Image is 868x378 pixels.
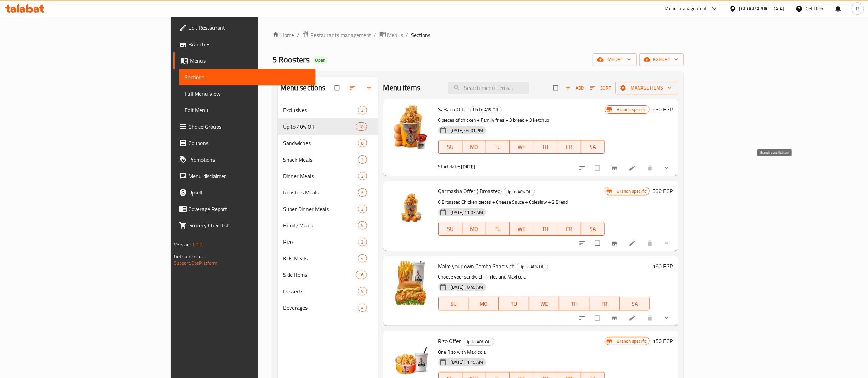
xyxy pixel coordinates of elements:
nav: Menu sections [278,99,378,319]
input: search [448,82,529,94]
span: SA [584,224,602,234]
span: WE [512,142,531,152]
h6: 530 EGP [652,105,673,114]
span: Coupons [188,139,310,147]
button: Manage items [615,82,678,94]
span: Branch specific [614,338,649,344]
span: import [598,55,631,64]
span: MO [471,299,496,309]
div: items [356,122,367,131]
span: 2 [358,173,366,179]
span: Select to update [591,311,605,324]
a: Edit Restaurant [173,20,315,36]
button: MO [468,297,499,310]
span: [DATE] 11:19 AM [448,359,486,365]
div: items [358,106,367,114]
a: Branches [173,36,315,52]
nav: breadcrumb [272,31,684,39]
a: Promotions [173,151,315,168]
span: Up to 40% Off [283,122,356,131]
span: [DATE] 10:45 AM [448,284,486,291]
span: 16 [356,272,366,278]
div: Desserts [283,287,358,295]
div: items [358,188,367,197]
li: / [406,31,408,39]
span: R [856,5,859,12]
span: WE [532,299,556,309]
button: sort-choices [575,236,591,251]
a: Upsell [173,184,315,201]
button: show more [659,161,675,176]
div: Menu-management [665,4,707,13]
button: WE [510,140,533,154]
a: Coupons [173,135,315,151]
button: SU [438,222,462,236]
p: 6 Broasted Chicken pieces + Cheese Sauce + Coleslaw + 2 Bread [438,198,605,206]
div: Super Dinner Meals3 [278,201,378,217]
span: 3 [358,206,366,212]
span: Edit Menu [185,106,310,114]
div: items [358,254,367,262]
span: Sa3ada Offer [438,104,469,115]
div: Exclusives3 [278,102,378,118]
span: export [645,55,678,64]
button: sort-choices [575,161,591,176]
span: Family Meals [283,221,358,229]
h6: 190 EGP [652,261,673,271]
span: Roosters Meals [283,188,358,197]
button: show more [659,236,675,251]
div: Roosters Meals3 [278,184,378,201]
span: Select section [549,81,564,94]
a: Menus [379,31,403,39]
button: TU [486,222,510,236]
img: Make your own Combo Sandwich [389,261,433,305]
span: Side Items [283,271,356,279]
button: Branch-specific-item [607,310,623,326]
span: 1.0.0 [192,240,202,249]
span: 4 [358,255,366,262]
button: Branch-specific-item [607,161,623,176]
svg: Show Choices [663,240,670,247]
button: delete [643,310,659,326]
span: Promotions [188,155,310,164]
div: items [358,238,367,246]
span: TH [536,142,554,152]
span: 5 [358,288,366,295]
span: Edit Restaurant [188,24,310,32]
div: items [358,221,367,229]
li: / [374,31,377,39]
span: 2 [358,156,366,163]
button: SA [581,222,605,236]
div: Kids Meals [283,254,358,262]
div: Beverages4 [278,299,378,316]
a: Coverage Report [173,201,315,217]
div: [GEOGRAPHIC_DATA] [739,5,785,12]
a: Sections [179,69,315,85]
svg: Show Choices [663,165,670,172]
span: 3 [358,107,366,114]
span: Snack Meals [283,155,358,164]
div: items [358,304,367,312]
button: MO [462,222,486,236]
div: Up to 40% Off [463,338,494,346]
span: WE [512,224,531,234]
span: Super Dinner Meals [283,205,358,213]
div: Open [312,56,328,64]
span: [DATE] 04:01 PM [448,127,486,134]
span: Sections [185,73,310,81]
span: SU [441,299,466,309]
span: FR [560,142,578,152]
button: Sort [588,83,613,93]
span: Qarmasha Offer ( Broasted) [438,186,502,196]
div: Up to 40% Off [470,106,502,114]
span: 8 [358,140,366,146]
span: Restaurants management [310,31,371,39]
div: Sandwiches8 [278,135,378,151]
div: Family Meals5 [278,217,378,234]
a: Grocery Checklist [173,217,315,234]
div: Exclusives [283,106,358,114]
button: Add section [361,80,378,95]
